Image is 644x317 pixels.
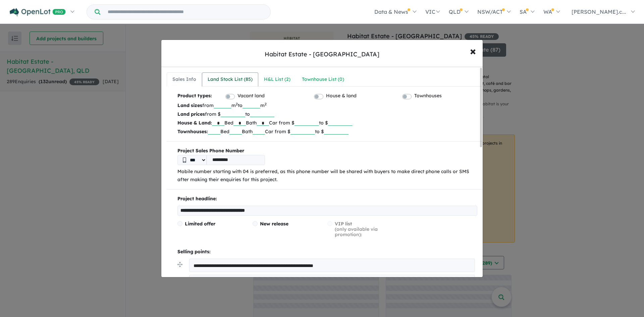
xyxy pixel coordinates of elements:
[177,168,477,184] p: Mobile number starting with 04 is preferred, as this phone number will be shared with buyers to m...
[177,92,212,101] b: Product types:
[177,101,477,110] p: from m to m
[236,102,238,106] sup: 2
[102,5,269,19] input: Try estate name, suburb, builder or developer
[177,127,477,136] p: Bed Bath Car from $ to $
[177,147,477,155] b: Project Sales Phone Number
[177,102,202,108] b: Land sizes
[177,111,205,117] b: Land prices
[572,8,626,15] span: [PERSON_NAME].c...
[470,44,476,58] span: ×
[177,195,477,203] p: Project headline:
[183,157,186,163] img: Phone icon
[237,92,265,100] label: Vacant land
[10,8,66,16] img: Openlot PRO Logo White
[264,75,290,84] div: H&L List ( 2 )
[177,118,477,127] p: Bed Bath Car from $ to $
[302,75,344,84] div: Townhouse List ( 0 )
[177,248,477,256] p: Selling points:
[265,102,267,106] sup: 2
[260,221,288,227] span: New release
[172,75,196,84] div: Sales Info
[185,221,215,227] span: Limited offer
[414,92,442,100] label: Townhouses
[326,92,357,100] label: House & land
[177,110,477,118] p: from $ to
[177,262,182,267] img: drag.svg
[208,75,253,84] div: Land Stock List ( 85 )
[177,120,212,126] b: House & Land:
[265,50,379,59] div: Habitat Estate - [GEOGRAPHIC_DATA]
[177,128,208,135] b: Townhouses:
